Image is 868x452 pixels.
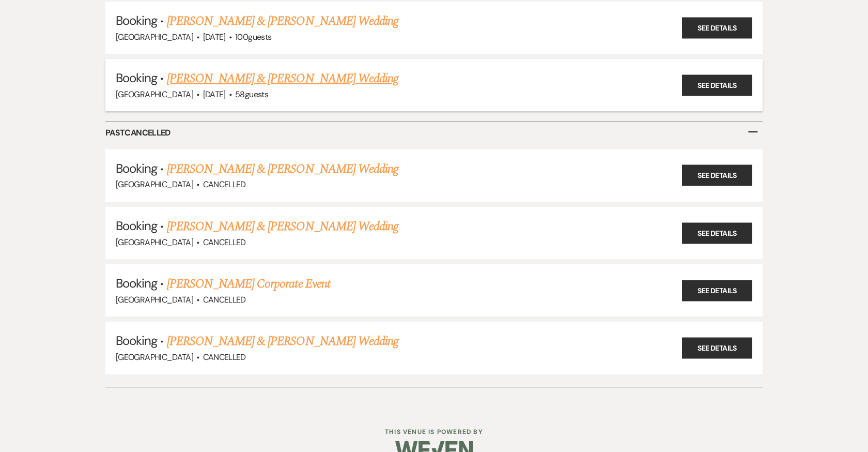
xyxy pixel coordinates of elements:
[747,119,758,143] span: –
[116,160,157,176] span: Booking
[203,89,226,100] span: [DATE]
[682,17,752,38] a: See Details
[167,332,398,351] a: [PERSON_NAME] & [PERSON_NAME] Wedding
[116,294,193,305] span: [GEOGRAPHIC_DATA]
[116,333,157,349] span: Booking
[682,280,752,301] a: See Details
[116,237,193,248] span: [GEOGRAPHIC_DATA]
[167,275,330,293] a: [PERSON_NAME] Corporate Event
[167,160,398,178] a: [PERSON_NAME] & [PERSON_NAME] Wedding
[105,122,763,144] h6: Past Cancelled
[116,12,157,28] span: Booking
[682,338,752,359] a: See Details
[167,12,398,31] a: [PERSON_NAME] & [PERSON_NAME] Wedding
[116,275,157,291] span: Booking
[116,218,157,234] span: Booking
[116,179,193,190] span: [GEOGRAPHIC_DATA]
[682,222,752,244] a: See Details
[203,294,246,305] span: Cancelled
[167,69,398,88] a: [PERSON_NAME] & [PERSON_NAME] Wedding
[167,217,398,236] a: [PERSON_NAME] & [PERSON_NAME] Wedding
[116,32,193,42] span: [GEOGRAPHIC_DATA]
[203,179,246,190] span: Cancelled
[203,352,246,363] span: Cancelled
[682,74,752,96] a: See Details
[116,89,193,100] span: [GEOGRAPHIC_DATA]
[203,237,246,248] span: Cancelled
[203,32,226,42] span: [DATE]
[235,32,271,42] span: 100 guests
[235,89,268,100] span: 58 guests
[682,165,752,186] a: See Details
[116,70,157,86] span: Booking
[116,352,193,363] span: [GEOGRAPHIC_DATA]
